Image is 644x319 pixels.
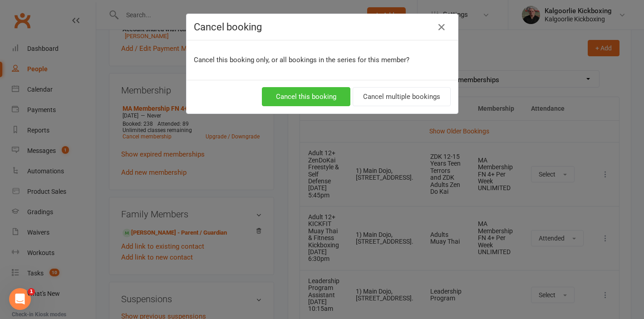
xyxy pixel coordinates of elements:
iframe: Intercom live chat [9,288,31,310]
p: Cancel this booking only, or all bookings in the series for this member? [194,54,451,65]
button: Cancel this booking [262,87,350,106]
button: Close [434,20,449,34]
h4: Cancel booking [194,21,451,33]
button: Cancel multiple bookings [353,87,451,106]
span: 1 [28,288,35,295]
